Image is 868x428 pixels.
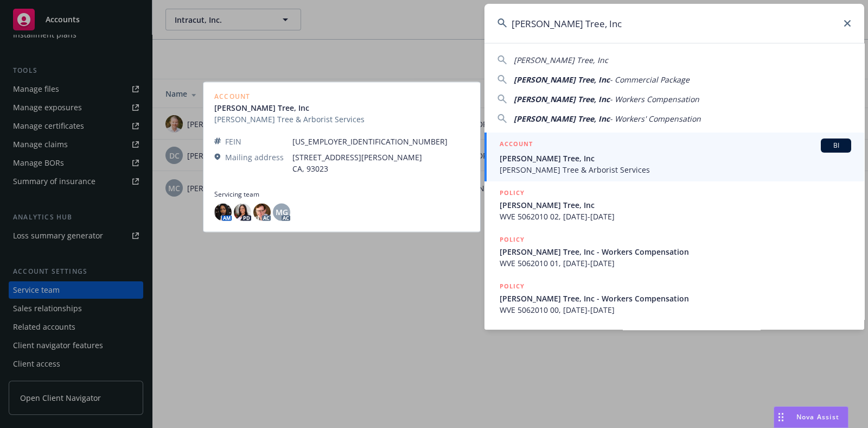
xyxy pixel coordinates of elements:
[514,55,608,65] span: [PERSON_NAME] Tree, Inc
[610,94,699,104] span: - Workers Compensation
[500,328,525,338] h5: POLICY
[500,211,851,222] span: WVE 5062010 02, [DATE]-[DATE]
[500,234,525,245] h5: POLICY
[500,281,525,292] h5: POLICY
[774,407,788,427] div: Drag to move
[484,275,864,322] a: POLICY[PERSON_NAME] Tree, Inc - Workers CompensationWVE 5062010 00, [DATE]-[DATE]
[514,114,610,124] span: [PERSON_NAME] Tree, Inc
[484,228,864,275] a: POLICY[PERSON_NAME] Tree, Inc - Workers CompensationWVE 5062010 01, [DATE]-[DATE]
[500,293,851,304] span: [PERSON_NAME] Tree, Inc - Workers Compensation
[500,257,851,269] span: WVE 5062010 01, [DATE]-[DATE]
[500,139,533,152] h5: ACCOUNT
[514,94,610,104] span: [PERSON_NAME] Tree, Inc
[500,164,851,175] span: [PERSON_NAME] Tree & Arborist Services
[610,114,701,124] span: - Workers' Compensation
[796,412,839,421] span: Nova Assist
[825,141,847,150] span: BI
[484,4,864,43] input: Search...
[484,181,864,228] a: POLICY[PERSON_NAME] Tree, IncWVE 5062010 02, [DATE]-[DATE]
[484,322,864,368] a: POLICY
[610,74,690,85] span: - Commercial Package
[484,133,864,181] a: ACCOUNTBI[PERSON_NAME] Tree, Inc[PERSON_NAME] Tree & Arborist Services
[500,153,851,164] span: [PERSON_NAME] Tree, Inc
[500,304,851,316] span: WVE 5062010 00, [DATE]-[DATE]
[500,199,851,211] span: [PERSON_NAME] Tree, Inc
[500,187,525,198] h5: POLICY
[514,74,610,85] span: [PERSON_NAME] Tree, Inc
[774,406,848,428] button: Nova Assist
[500,246,851,257] span: [PERSON_NAME] Tree, Inc - Workers Compensation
